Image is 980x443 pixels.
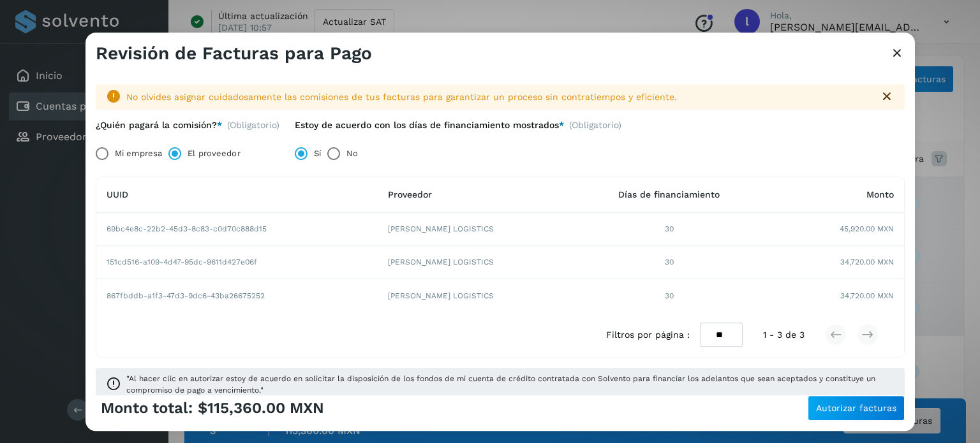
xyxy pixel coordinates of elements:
[227,120,279,131] span: (Obligatorio)
[574,213,764,246] td: 30
[763,328,805,342] span: 1 - 3 de 3
[198,399,324,418] span: $115,360.00 MXN
[378,213,574,246] td: [PERSON_NAME] LOGISTICS
[569,120,621,136] span: (Obligatorio)
[574,279,764,312] td: 30
[96,43,372,64] h3: Revisión de Facturas para Pago
[115,141,162,166] label: Mi empresa
[314,141,321,166] label: Sí
[574,246,764,279] td: 30
[107,190,128,200] span: UUID
[606,328,690,342] span: Filtros por página :
[96,279,378,312] td: 867fbddb-a1f3-47d3-9dc6-43ba26675252
[816,403,896,412] span: Autorizar facturas
[378,246,574,279] td: [PERSON_NAME] LOGISTICS
[126,374,895,396] span: "Al hacer clic en autorizar estoy de acuerdo en solicitar la disposición de los fondos de mi cuen...
[840,290,894,301] span: 34,720.00 MXN
[295,120,564,131] label: Estoy de acuerdo con los días de financiamiento mostrados
[840,224,894,235] span: 45,920.00 MXN
[346,141,358,166] label: No
[808,395,905,421] button: Autorizar facturas
[96,246,378,279] td: 151cd516-a109-4d47-95dc-9611d427e06f
[840,257,894,268] span: 34,720.00 MXN
[188,141,240,166] label: El proveedor
[866,190,894,200] span: Monto
[126,91,869,104] div: No olvides asignar cuidadosamente las comisiones de tus facturas para garantizar un proceso sin c...
[378,279,574,312] td: [PERSON_NAME] LOGISTICS
[388,190,432,200] span: Proveedor
[96,213,378,246] td: 69bc4e8c-22b2-45d3-8c83-c0d70c888d15
[96,120,222,131] label: ¿Quién pagará la comisión?
[618,190,720,200] span: Días de financiamiento
[101,399,193,418] span: Monto total:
